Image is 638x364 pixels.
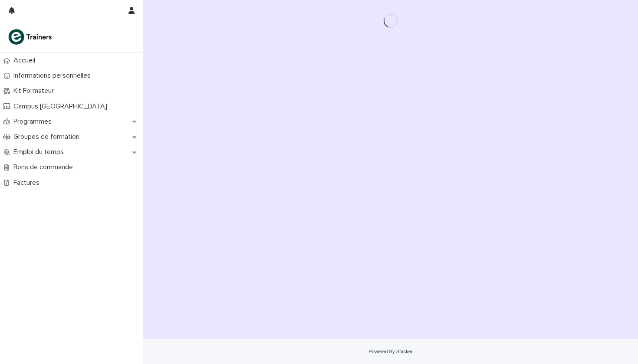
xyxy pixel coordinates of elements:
[10,133,86,141] p: Groupes de formation
[10,179,46,187] p: Factures
[10,163,80,171] p: Bons de commande
[10,72,98,80] p: Informations personnelles
[10,102,114,111] p: Campus [GEOGRAPHIC_DATA]
[7,28,55,46] img: K0CqGN7SDeD6s4JG8KQk
[10,148,71,156] p: Emploi du temps
[368,349,412,354] a: Powered By Stacker
[10,87,61,95] p: Kit Formateur
[10,56,42,65] p: Accueil
[10,118,59,126] p: Programmes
